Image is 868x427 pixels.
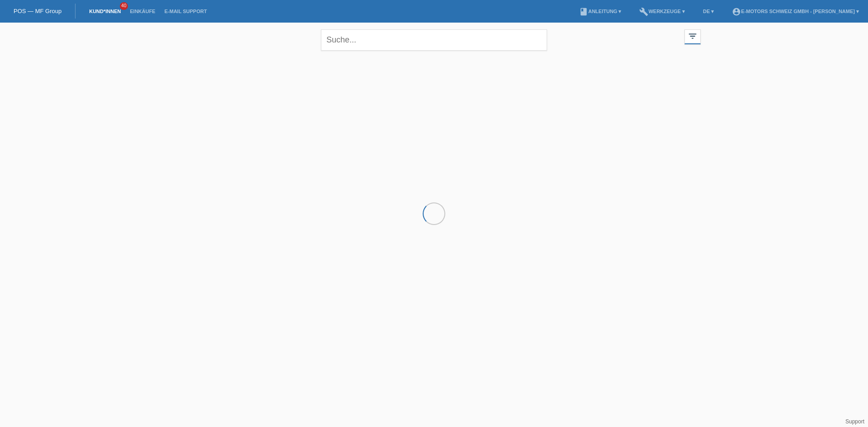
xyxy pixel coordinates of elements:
a: E-Mail Support [160,9,212,14]
i: account_circle [732,7,741,16]
a: Einkäufe [125,9,160,14]
i: build [639,7,648,16]
a: buildWerkzeuge ▾ [635,9,689,14]
a: DE ▾ [698,9,718,14]
a: Support [845,418,864,425]
a: account_circleE-Motors Schweiz GmbH - [PERSON_NAME] ▾ [727,9,863,14]
span: 40 [120,2,128,10]
a: bookAnleitung ▾ [575,9,626,14]
i: book [579,7,588,16]
a: POS — MF Group [14,8,61,14]
a: Kund*innen [85,9,125,14]
i: filter_list [688,31,698,41]
input: Suche... [321,29,547,51]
